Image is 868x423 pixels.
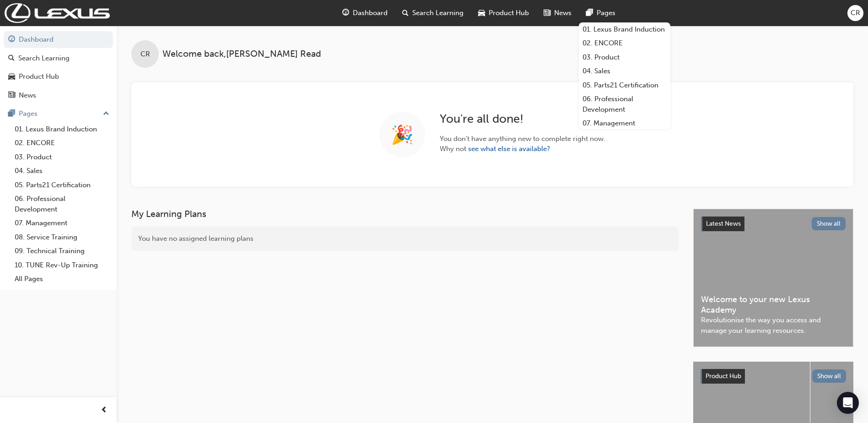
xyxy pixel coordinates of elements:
a: Dashboard [4,31,113,48]
a: 02. ENCORE [11,136,113,150]
a: Latest NewsShow all [701,217,846,231]
span: car-icon [8,73,15,81]
span: Pages [597,8,615,18]
button: DashboardSearch LearningProduct HubNews [4,29,113,105]
a: see what else is available? [468,145,550,153]
a: Search Learning [4,50,113,67]
a: Product Hub [4,68,113,85]
span: search-icon [8,54,15,63]
span: 🎉 [391,130,414,140]
a: pages-iconPages [579,4,623,22]
h2: You're all done! [440,112,605,126]
a: 08. Service Training [11,230,113,244]
span: Product Hub [489,8,529,18]
button: Show all [812,217,846,230]
span: News [554,8,571,18]
span: CR [140,49,150,60]
a: 04. Sales [579,64,670,78]
a: car-iconProduct Hub [471,4,536,22]
a: 06. Professional Development [579,92,670,116]
a: 07. Management [579,116,670,130]
div: Open Intercom Messenger [837,392,859,414]
div: You have no assigned learning plans [131,227,679,251]
button: CR [847,5,863,21]
span: Why not [440,144,605,154]
span: Dashboard [353,8,388,18]
a: 04. Sales [11,164,113,178]
span: CR [851,8,860,18]
a: guage-iconDashboard [335,4,395,22]
span: Welcome back , [PERSON_NAME] Read [162,49,321,60]
a: 02. ENCORE [579,36,670,50]
a: Product HubShow all [701,369,846,384]
span: guage-icon [342,7,349,19]
img: Trak [5,3,110,23]
span: Latest News [706,220,741,228]
button: Show all [812,369,846,383]
a: All Pages [11,272,113,286]
span: Product Hub [706,372,741,380]
a: 01. Lexus Brand Induction [11,122,113,136]
a: 10. TUNE Rev-Up Training [11,258,113,272]
div: Product Hub [19,71,59,82]
a: 06. Professional Development [11,192,113,216]
a: 03. Product [11,150,113,164]
a: 07. Management [11,216,113,230]
span: news-icon [8,92,15,100]
a: search-iconSearch Learning [395,4,471,22]
a: 09. Technical Training [11,244,113,258]
a: Latest NewsShow allWelcome to your new Lexus AcademyRevolutionise the way you access and manage y... [693,209,853,347]
a: news-iconNews [536,4,579,22]
span: pages-icon [586,7,593,19]
a: 05. Parts21 Certification [579,78,670,92]
span: You don't have anything new to complete right now. [440,134,605,144]
span: search-icon [402,7,409,19]
span: Revolutionise the way you access and manage your learning resources. [701,315,846,336]
button: Pages [4,105,113,122]
span: pages-icon [8,110,15,118]
span: prev-icon [101,405,108,416]
div: Search Learning [18,53,70,64]
span: up-icon [103,108,109,120]
span: car-icon [478,7,485,19]
div: Pages [19,108,38,119]
span: Welcome to your new Lexus Academy [701,294,846,315]
a: 01. Lexus Brand Induction [579,22,670,37]
a: News [4,87,113,104]
h3: My Learning Plans [131,209,679,219]
a: 05. Parts21 Certification [11,178,113,192]
div: News [19,90,36,101]
span: news-icon [544,7,550,19]
span: guage-icon [8,36,15,44]
span: Search Learning [412,8,464,18]
a: 03. Product [579,50,670,65]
